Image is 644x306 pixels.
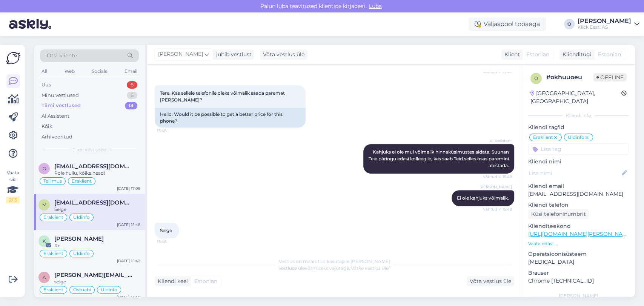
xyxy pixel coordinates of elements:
[533,135,553,140] span: Eraklient
[54,278,140,285] div: selge
[54,272,133,278] span: andres.semu8@gmail.com
[279,258,390,264] span: Vestlus on määratud kasutajale [PERSON_NAME]
[469,17,546,31] div: Väljaspool tööaega
[127,92,137,99] div: 6
[578,18,631,24] div: [PERSON_NAME]
[54,170,140,177] div: Pole hullu, kõike head!
[43,274,46,280] span: a
[101,288,117,292] span: Üldinfo
[568,135,584,140] span: Üldinfo
[6,197,20,203] div: 2 / 3
[528,201,629,209] p: Kliendi telefon
[483,206,512,212] span: Nähtud ✓ 15:48
[117,294,140,300] div: [DATE] 14:49
[546,73,593,82] div: # okhuuoeu
[260,49,307,60] div: Võta vestlus üle
[501,51,520,58] div: Klient
[528,143,629,155] input: Lisa tag
[41,92,79,99] div: Minu vestlused
[127,81,137,89] div: 6
[73,146,106,153] span: Tiimi vestlused
[125,102,137,109] div: 13
[528,250,629,258] p: Operatsioonisüsteem
[157,128,185,134] span: 15:48
[158,50,203,58] span: [PERSON_NAME]
[483,174,512,180] span: Nähtud ✓ 15:48
[41,123,52,130] div: Kõik
[41,81,51,89] div: Uus
[123,66,139,76] div: Email
[528,258,629,266] p: [MEDICAL_DATA]
[593,73,627,81] span: Offline
[528,222,629,230] p: Klienditeekond
[528,277,629,285] p: Chrome [TECHNICAL_ID]
[6,169,20,203] div: Vaata siia
[6,51,20,65] img: Askly Logo
[41,133,72,141] div: Arhiveeritud
[117,222,140,228] div: [DATE] 15:48
[278,265,390,271] span: Vestluse ülevõtmiseks vajutage
[529,169,620,177] input: Lisa nimi
[43,179,62,183] span: Tellimus
[483,69,512,75] span: Nähtud ✓ 15:47
[73,215,90,220] span: Üldinfo
[63,66,76,76] div: Web
[72,179,92,183] span: Eraklient
[42,202,46,208] span: m
[73,288,91,292] span: Ostuabi
[528,123,629,131] p: Kliendi tag'id
[467,276,514,286] div: Võta vestlus üle
[43,288,63,292] span: Eraklient
[349,265,390,271] i: „Võtke vestlus üle”
[54,199,133,206] span: merlinala93@gmail.com
[47,52,77,60] span: Otsi kliente
[367,3,384,9] span: Luba
[528,209,589,219] div: Küsi telefoninumbrit
[528,292,629,299] div: [PERSON_NAME]
[578,24,631,30] div: Klick Eesti AS
[564,19,575,29] div: O
[534,75,538,81] span: o
[457,195,509,201] span: Ei ole kahjuks võimalik.
[43,251,63,256] span: Eraklient
[73,251,90,256] span: Üldinfo
[530,89,621,105] div: [GEOGRAPHIC_DATA], [GEOGRAPHIC_DATA]
[528,112,629,119] div: Kliendi info
[480,184,512,190] span: [PERSON_NAME]
[155,108,306,128] div: Hello. Would it be possible to get a better price for this phone?
[43,238,46,244] span: K
[213,51,252,58] div: juhib vestlust
[528,182,629,190] p: Kliendi email
[41,102,81,109] div: Tiimi vestlused
[54,235,104,242] span: Kätlin Kivit
[90,66,109,76] div: Socials
[117,258,140,264] div: [DATE] 15:42
[559,51,592,58] div: Klienditugi
[43,166,46,171] span: g
[194,277,217,285] span: Estonian
[528,240,629,247] p: Vaata edasi ...
[528,158,629,166] p: Kliendi nimi
[40,66,49,76] div: All
[160,228,172,233] span: Selge
[54,242,140,249] div: Re:
[526,51,549,58] span: Estonian
[43,215,63,220] span: Eraklient
[484,138,512,144] span: AI Assistent
[369,149,510,168] span: Kahjuks ei ole mul võimalik hinnaküsimustes aidata. Suunan Teie päringu edasi kolleegile, kes saa...
[528,231,632,237] a: [URL][DOMAIN_NAME][PERSON_NAME]
[578,18,639,30] a: [PERSON_NAME]Klick Eesti AS
[117,186,140,191] div: [DATE] 17:09
[160,90,286,103] span: Tere. Kas sellele telefonile oleks võimalik saada paremat [PERSON_NAME]?
[155,277,188,285] div: Kliendi keel
[157,239,185,244] span: 15:48
[598,51,621,58] span: Estonian
[528,190,629,198] p: [EMAIL_ADDRESS][DOMAIN_NAME]
[54,206,140,213] div: Selge
[54,163,133,170] span: getterkaevandes@gmail.com
[528,269,629,277] p: Brauser
[41,112,69,120] div: AI Assistent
